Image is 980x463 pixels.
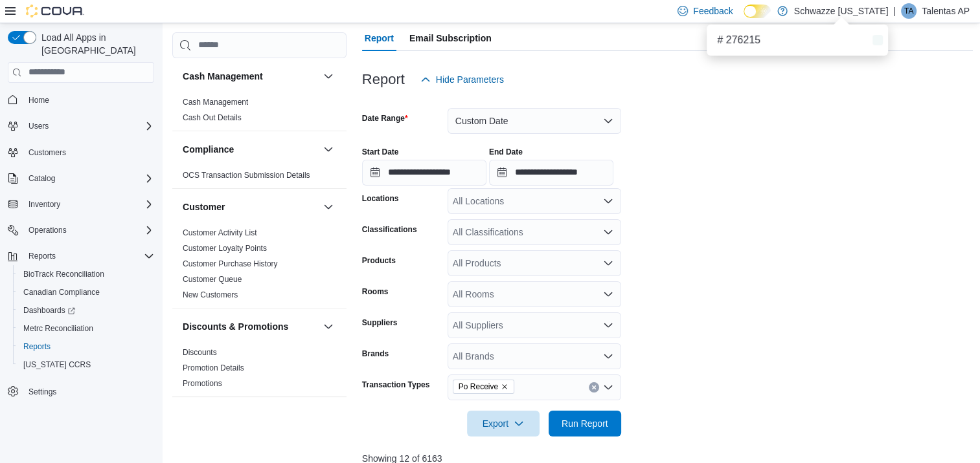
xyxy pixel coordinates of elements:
button: Discounts & Promotions [183,320,318,333]
label: Date Range [362,113,408,124]
button: Users [3,117,159,135]
a: Settings [23,384,62,400]
span: [US_STATE] CCRS [23,360,91,370]
span: Reports [18,339,154,354]
div: Compliance [172,167,347,188]
a: [US_STATE] CCRS [18,357,96,372]
a: Customers [23,145,71,160]
label: Classifications [362,224,417,235]
p: | [893,3,896,19]
button: Inventory [3,195,159,213]
button: Canadian Compliance [13,283,159,301]
h3: Compliance [183,143,234,156]
button: Home [3,91,159,109]
button: Discounts & Promotions [321,319,336,334]
button: Compliance [321,142,336,157]
div: Talentas AP [901,3,917,19]
button: Customers [3,143,159,162]
a: BioTrack Reconciliation [18,266,109,282]
button: Reports [23,248,61,264]
span: Reports [23,248,154,264]
input: Press the down key to open a popover containing a calendar. [362,160,486,186]
a: Customer Loyalty Points [183,244,267,253]
h3: Cash Management [183,70,263,83]
div: Discounts & Promotions [172,345,347,396]
label: Locations [362,193,399,204]
button: Catalog [3,169,159,188]
button: Custom Date [448,108,621,134]
a: Promotions [183,379,222,388]
button: Reports [13,338,159,356]
h3: Customer [183,200,225,213]
span: Hide Parameters [436,73,504,86]
button: Open list of options [603,351,613,361]
span: BioTrack Reconciliation [23,269,104,279]
button: Operations [23,222,72,238]
h3: Discounts & Promotions [183,320,288,333]
a: Dashboards [18,303,80,318]
button: Settings [3,382,159,400]
h3: Report [362,72,405,87]
span: Reports [23,341,51,352]
label: Products [362,255,396,266]
img: Cova [26,5,84,17]
span: Report [365,25,394,51]
span: Customers [28,147,66,158]
span: Customer Purchase History [183,259,278,269]
span: BioTrack Reconciliation [18,266,154,282]
label: Rooms [362,286,389,297]
span: Dashboards [18,303,154,318]
button: Customer [183,200,318,213]
span: Users [23,118,154,134]
span: Export [475,411,532,436]
span: Dark Mode [744,18,744,19]
a: Cash Out Details [183,113,242,122]
span: Customer Loyalty Points [183,243,267,253]
button: Reports [3,247,159,265]
button: Open list of options [603,289,613,299]
p: Schwazze [US_STATE] [794,3,889,19]
span: Cash Out Details [183,113,242,123]
button: [US_STATE] CCRS [13,356,159,374]
div: Cash Management [172,94,347,131]
span: Dashboards [23,305,75,316]
div: Customer [172,225,347,308]
a: Metrc Reconciliation [18,321,98,336]
label: End Date [489,147,523,157]
span: Canadian Compliance [18,285,154,300]
span: Home [23,92,154,108]
input: Press the down key to open a popover containing a calendar. [489,160,613,186]
span: New Customers [183,290,238,300]
a: Customer Queue [183,275,242,284]
a: New Customers [183,290,238,299]
span: Discounts [183,347,217,358]
span: Promotions [183,378,222,389]
span: Customers [23,144,154,160]
a: OCS Transaction Submission Details [183,171,310,180]
button: Open list of options [603,258,613,268]
span: Home [28,95,49,105]
span: Reports [28,251,56,261]
nav: Complex example [8,85,154,435]
a: Cash Management [183,98,248,107]
a: Customer Activity List [183,228,257,237]
span: Users [28,121,49,131]
span: Promotion Details [183,363,244,373]
button: Operations [3,221,159,239]
button: Hide Parameters [415,67,509,92]
label: Suppliers [362,318,398,328]
span: Inventory [23,197,154,212]
button: Inventory [23,197,65,212]
span: Load All Apps in [GEOGRAPHIC_DATA] [36,31,154,57]
span: OCS Transaction Submission Details [183,170,310,180]
label: Transaction Types [362,380,429,390]
span: Feedback [693,5,733,17]
span: Washington CCRS [18,357,154,372]
button: Cash Management [183,70,318,83]
button: Open list of options [603,320,613,330]
span: Po Receive [453,380,514,394]
span: Operations [28,225,67,235]
label: Brands [362,349,389,359]
button: Customer [321,199,336,215]
span: Catalog [28,173,55,184]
